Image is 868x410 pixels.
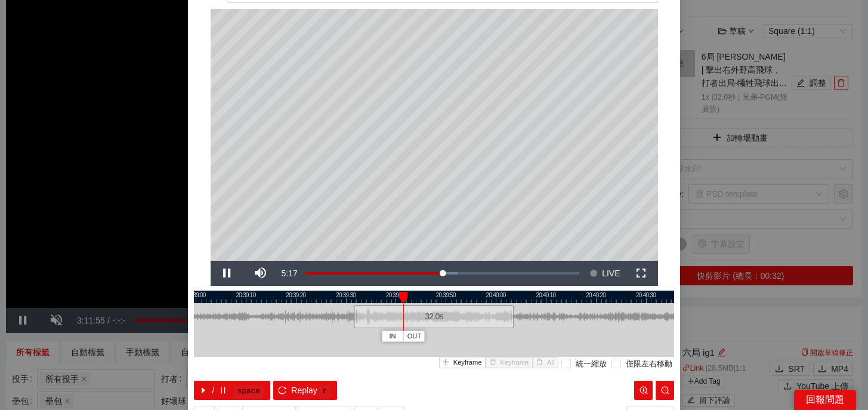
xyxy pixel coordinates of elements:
span: 5:17 [282,269,298,278]
span: Replay [291,384,317,397]
kbd: space [234,386,264,397]
div: 回報問題 [794,390,856,410]
button: OUT [403,331,425,342]
span: plus [443,359,449,366]
div: Progress Bar [305,272,580,275]
span: reload [278,386,286,396]
span: OUT [407,331,422,342]
button: Pause [211,261,244,286]
span: zoom-in [640,386,648,396]
div: Video Player [211,9,658,261]
button: Mute [244,261,277,286]
span: zoom-out [661,386,669,396]
button: plusKeyframe [439,357,486,368]
button: Fullscreen [625,261,658,286]
span: Keyframe [453,357,482,368]
kbd: r [319,386,330,397]
span: caret-right [199,386,208,396]
button: deleteAll [533,357,558,368]
button: deleteKeyframe [486,357,533,368]
span: / [212,384,215,397]
button: zoom-in [634,381,653,400]
button: reloadReplayr [273,381,337,400]
span: 僅限左右移動 [621,359,677,371]
span: pause [219,386,227,396]
button: zoom-out [656,381,674,400]
button: IN [382,331,403,342]
span: IN [389,331,396,342]
span: 統一縮放 [571,359,611,371]
button: Seek to live, currently behind live [585,261,624,286]
span: LIVE [602,261,620,286]
div: 32.0 s [354,305,514,328]
button: caret-right/pausespace [194,381,270,400]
